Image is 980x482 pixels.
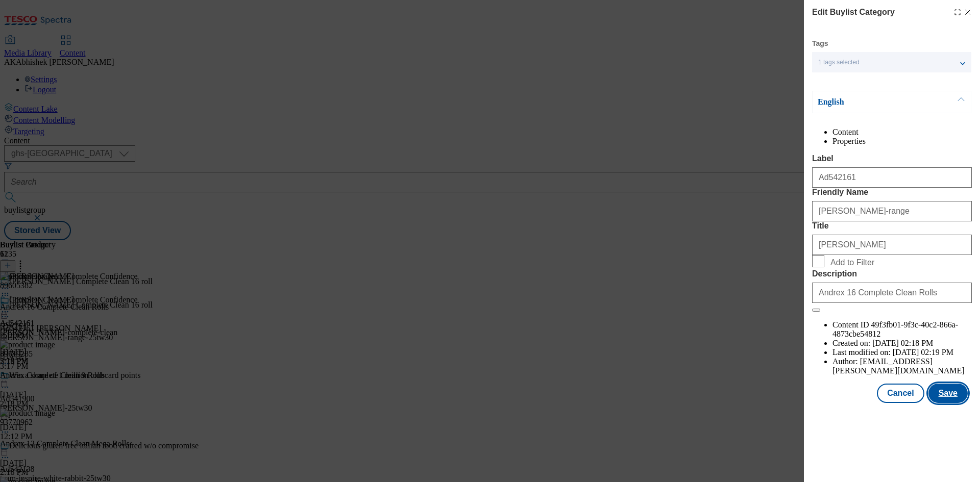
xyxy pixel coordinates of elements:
[812,221,972,231] label: Title
[812,41,828,46] label: Tags
[832,320,972,339] li: Content ID
[928,384,968,403] button: Save
[832,320,958,338] span: 49f3fb01-9f3c-40c2-866a-4873cbe54812
[832,357,972,375] li: Author:
[872,339,933,347] span: [DATE] 02:18 PM
[832,348,972,357] li: Last modified on:
[812,201,972,221] input: Enter Friendly Name
[812,167,972,188] input: Enter Label
[812,283,972,303] input: Enter Description
[830,258,874,267] span: Add to Filter
[832,137,972,146] li: Properties
[812,188,972,197] label: Friendly Name
[818,59,860,66] span: 1 tags selected
[832,128,972,137] li: Content
[812,52,971,72] button: 1 tags selected
[812,6,895,18] h4: Edit Buylist Category
[812,235,972,255] input: Enter Title
[812,154,972,163] label: Label
[818,97,925,107] p: English
[877,384,924,403] button: Cancel
[893,348,953,357] span: [DATE] 02:19 PM
[832,339,972,348] li: Created on:
[832,357,965,375] span: [EMAIL_ADDRESS][PERSON_NAME][DOMAIN_NAME]
[812,269,972,278] label: Description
